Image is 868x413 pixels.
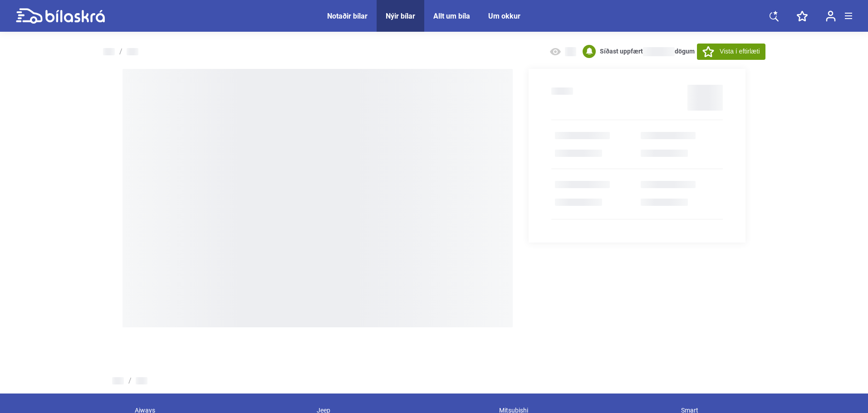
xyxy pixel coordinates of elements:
span: NaN [643,47,675,56]
b: Síðast uppfært dögum [600,48,695,55]
button: Vista í eftirlæti [697,44,765,60]
h2: undefined [551,87,573,95]
img: user-login.svg [826,10,836,22]
span: Vista í eftirlæti [720,47,760,56]
a: Allt um bíla [433,12,470,20]
a: Um okkur [488,12,520,20]
a: Nýir bílar [386,12,415,20]
b: Nýtt ökutæki [555,149,597,157]
a: Notaðir bílar [327,12,368,20]
b: undefined [641,149,674,157]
